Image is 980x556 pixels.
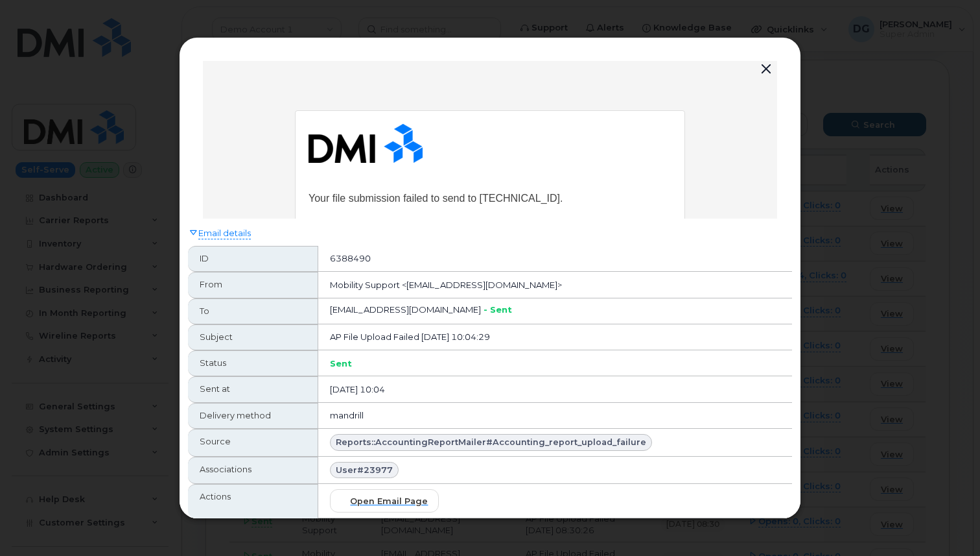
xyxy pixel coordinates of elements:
[188,403,318,429] th: Delivery method
[106,191,469,227] p: Please do not reply to this email. For assistance please contact: [EMAIL_ADDRESS][DOMAIN_NAME].
[330,489,439,513] button: Open email page
[273,295,292,314] img: footer_icon.png
[188,484,318,518] th: Actions
[336,436,646,448] span: Reports::AccountingReportMailer#accounting_report_upload_failure
[318,324,792,350] td: AP File Upload Failed [DATE] 10:04:29
[188,246,318,272] th: ID
[318,403,792,429] td: mandrill
[188,272,318,298] th: From
[330,304,481,315] span: [EMAIL_ADDRESS][DOMAIN_NAME]
[198,227,251,240] span: Email details
[330,358,352,369] b: sent
[318,246,792,272] td: 6388490
[188,376,318,402] th: Sent at
[132,169,469,180] li: Submission Attempted by: [PERSON_NAME]
[188,350,318,376] th: Status
[188,457,318,485] th: Associations
[484,304,512,315] b: - sent
[132,157,469,169] li: Filename: APFeedATT20250401
[350,495,428,507] span: Open email page
[318,272,792,298] td: Mobility Support <[EMAIL_ADDRESS][DOMAIN_NAME]>
[318,376,792,402] td: [DATE] 10:04
[188,324,318,350] th: Subject
[188,298,318,324] th: To
[188,429,318,457] th: Source
[330,489,780,513] a: Open email page
[106,128,469,147] p: Your file submission failed to send to [TECHNICAL_ID].
[106,63,220,102] img: email_1727894829_DMI-LogoBlue.png
[336,464,393,476] span: User#23977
